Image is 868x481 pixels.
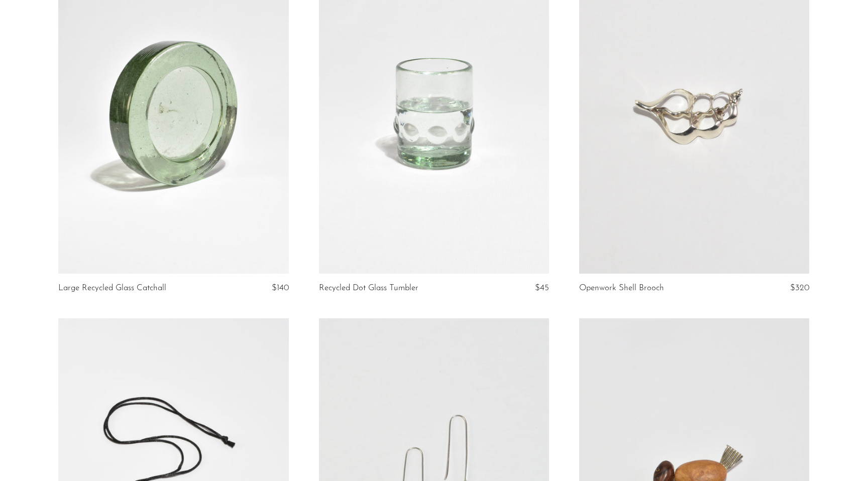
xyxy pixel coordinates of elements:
a: Large Recycled Glass Catchall [58,284,166,293]
span: $45 [535,284,549,292]
span: $140 [272,284,289,292]
span: $320 [790,284,809,292]
a: Recycled Dot Glass Tumbler [319,284,418,293]
a: Openwork Shell Brooch [579,284,664,293]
